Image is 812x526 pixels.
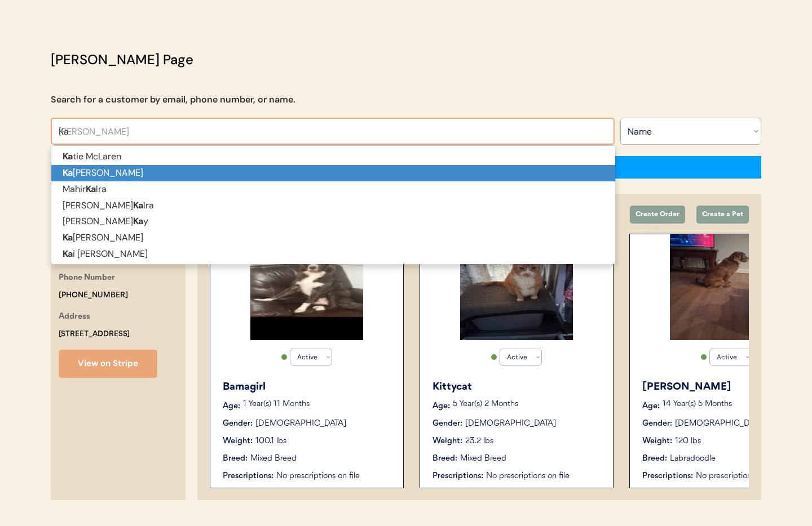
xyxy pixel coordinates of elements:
button: Create a Pet [696,206,749,224]
div: Prescriptions: [223,470,273,482]
div: [STREET_ADDRESS] [59,328,130,341]
button: Create Order [630,206,685,224]
strong: Ka [63,264,73,276]
p: [PERSON_NAME] [51,262,615,279]
div: Phone Number [59,271,115,286]
p: tie McLaren [51,149,615,165]
strong: Ka [63,231,73,243]
div: Address [59,310,90,324]
div: [DEMOGRAPHIC_DATA] [255,418,346,430]
div: No prescriptions on file [696,470,811,482]
strong: Ka [133,199,143,211]
div: No prescriptions on file [486,470,602,482]
p: [PERSON_NAME] [51,230,615,246]
p: i [PERSON_NAME] [51,246,615,262]
div: 100.1 lbs [255,435,286,447]
div: Prescriptions: [433,470,483,482]
div: Mixed Breed [250,453,297,465]
strong: Ka [133,215,143,227]
button: View on Stripe [59,350,157,378]
strong: Ka [63,167,73,179]
div: Kittycat [433,380,602,395]
div: [PERSON_NAME] [642,380,811,395]
div: Mixed Breed [460,453,506,465]
div: Age: [223,400,240,412]
div: Bamagirl [223,380,392,395]
strong: Ka [86,183,96,195]
div: Weight: [642,435,672,447]
div: [PERSON_NAME] Page [51,50,193,70]
div: Age: [433,400,450,412]
div: Breed: [223,453,248,465]
div: Labradoodle [670,453,716,465]
img: 1000001554.jpg [250,234,363,340]
div: [DEMOGRAPHIC_DATA] [465,418,556,430]
p: 14 Year(s) 5 Months [663,400,811,408]
p: 5 Year(s) 2 Months [453,400,602,408]
div: Gender: [223,418,253,430]
div: Weight: [223,435,253,447]
div: Age: [642,400,660,412]
div: Search for a customer by email, phone number, or name. [51,93,295,106]
div: No prescriptions on file [276,470,392,482]
div: Weight: [433,435,462,447]
div: Gender: [642,418,672,430]
input: Search by name [51,118,615,145]
div: [DEMOGRAPHIC_DATA] [675,418,766,430]
p: 1 Year(s) 11 Months [243,400,392,408]
div: 23.2 lbs [465,435,493,447]
strong: Ka [63,150,73,162]
p: Mahir lra [51,181,615,198]
div: Prescriptions: [642,470,693,482]
div: Breed: [642,453,667,465]
img: 1000001511.jpg [670,234,783,340]
strong: Ka [63,248,73,260]
img: 1000001561.jpg [460,234,573,340]
p: [PERSON_NAME] [51,165,615,181]
p: [PERSON_NAME] y [51,213,615,230]
div: Gender: [433,418,462,430]
div: 120 lbs [675,435,701,447]
div: [PHONE_NUMBER] [59,289,128,302]
div: Breed: [433,453,457,465]
p: [PERSON_NAME] lra [51,198,615,214]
